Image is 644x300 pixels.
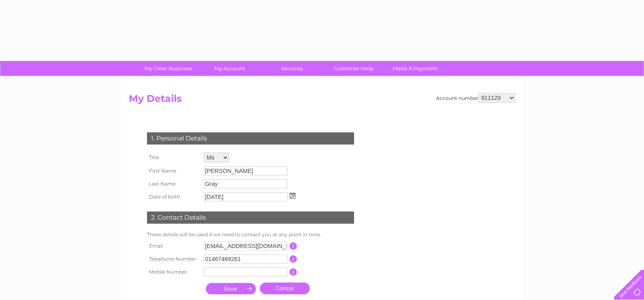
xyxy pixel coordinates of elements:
th: Telephone Number [145,253,202,265]
a: Make A Payment [382,61,449,76]
th: Date of birth [145,190,202,203]
h2: My Details [129,93,515,108]
input: Information [290,255,297,263]
a: My Clear Business [135,61,202,76]
img: ... [290,192,296,199]
td: These details will be used if we need to contact you at any point in time. [145,230,356,240]
a: Customer Help [320,61,387,76]
th: Email [145,240,202,253]
input: Information [290,268,297,276]
a: My Account [197,61,264,76]
th: Last Name [145,177,202,190]
div: Account number [436,93,515,103]
th: Mobile Number [145,265,202,278]
input: Submit [206,283,256,294]
div: 2. Contact Details [147,212,354,224]
a: Services [258,61,325,76]
th: First Name [145,164,202,177]
a: Cancel [260,283,310,294]
input: Information [290,242,297,250]
div: 1. Personal Details [147,132,354,145]
th: Title [145,151,202,164]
